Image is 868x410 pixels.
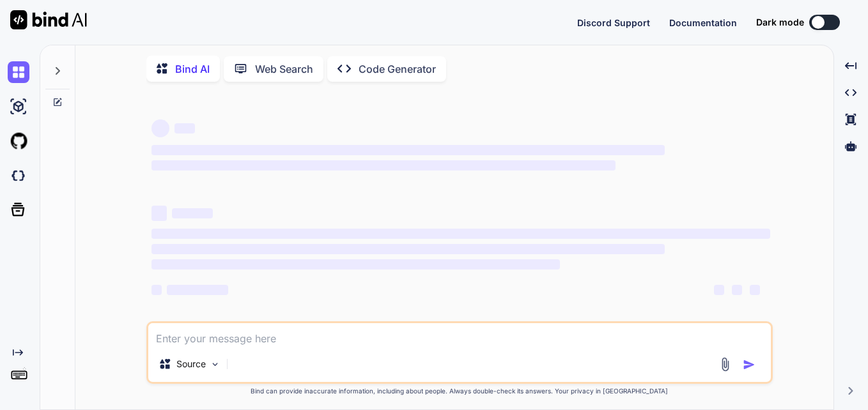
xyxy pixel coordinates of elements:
[8,130,29,152] img: githubLight
[167,285,228,295] span: ‌
[750,285,760,295] span: ‌
[743,358,756,371] img: icon
[151,229,770,239] span: ‌
[151,119,169,137] span: ‌
[756,16,804,29] span: Dark mode
[577,16,650,29] button: Discord Support
[10,10,87,29] img: Bind AI
[255,61,313,77] p: Web Search
[146,386,773,396] p: Bind can provide inaccurate information, including about people. Always double-check its answers....
[577,17,650,28] span: Discord Support
[151,206,167,221] span: ‌
[669,17,737,28] span: Documentation
[669,16,737,29] button: Documentation
[174,123,195,133] span: ‌
[714,285,724,295] span: ‌
[151,285,162,295] span: ‌
[151,145,665,155] span: ‌
[151,259,560,270] span: ‌
[359,61,436,77] p: Code Generator
[172,208,213,218] span: ‌
[175,61,210,77] p: Bind AI
[8,96,29,118] img: ai-studio
[8,165,29,186] img: darkCloudIdeIcon
[732,285,742,295] span: ‌
[718,357,732,372] img: attachment
[8,61,29,83] img: chat
[176,358,206,370] p: Source
[151,160,616,171] span: ‌
[151,244,665,254] span: ‌
[210,359,221,370] img: Pick Models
